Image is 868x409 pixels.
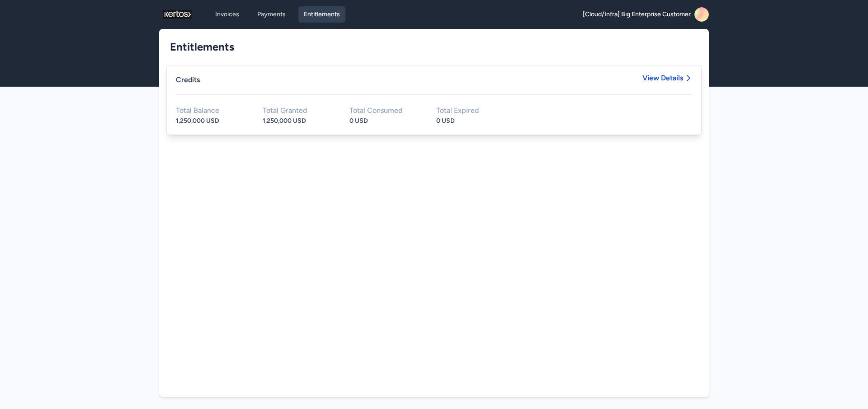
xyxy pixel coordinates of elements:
[176,74,200,94] div: Credits
[436,116,509,125] div: 0 USD
[642,74,683,82] span: View Details
[176,107,248,114] div: Total Balance
[349,116,422,125] div: 0 USD
[642,74,692,82] a: View Details
[583,7,709,22] a: [Cloud/Infra] Big Enterprise Customer
[170,40,691,54] h1: Entitlements
[210,6,245,23] a: Invoices
[436,107,509,114] div: Total Expired
[263,107,335,114] div: Total Granted
[298,6,345,23] a: Entitlements
[176,116,248,125] div: 1,250,000 USD
[349,107,422,114] div: Total Consumed
[252,6,291,23] a: Payments
[263,116,335,125] div: 1,250,000 USD
[163,7,192,22] img: logo_1755521070.png
[583,10,691,19] span: [Cloud/Infra] Big Enterprise Customer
